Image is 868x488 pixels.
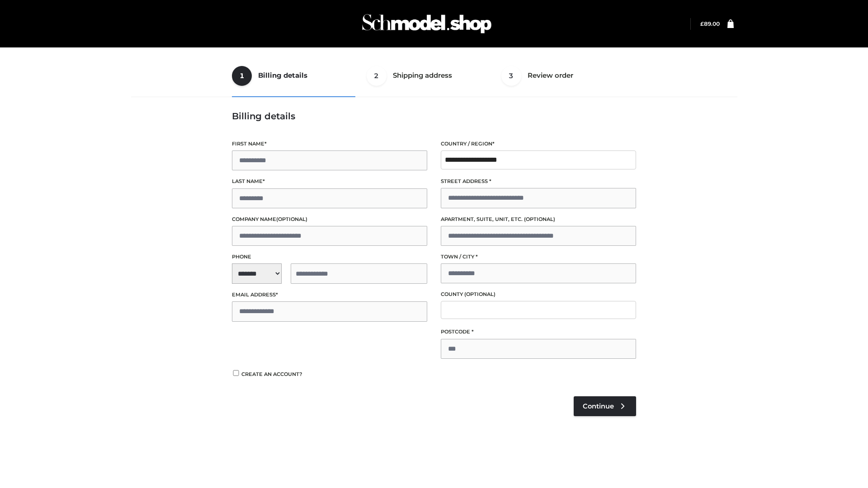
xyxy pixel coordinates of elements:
[441,140,636,148] label: Country / Region
[583,402,614,410] span: Continue
[441,215,636,224] label: Apartment, suite, unit, etc.
[232,177,427,186] label: Last name
[276,216,307,222] span: (optional)
[524,216,555,222] span: (optional)
[441,253,636,261] label: Town / City
[359,6,495,42] img: Schmodel Admin 964
[574,396,636,416] a: Continue
[700,20,704,27] span: £
[232,140,427,148] label: First name
[464,291,495,297] span: (optional)
[700,20,720,27] bdi: 89.00
[241,371,302,377] span: Create an account?
[232,111,636,122] h3: Billing details
[441,290,636,299] label: County
[232,291,427,299] label: Email address
[700,20,720,27] a: £89.00
[232,215,427,224] label: Company name
[441,177,636,186] label: Street address
[232,370,240,376] input: Create an account?
[232,253,427,261] label: Phone
[441,328,636,336] label: Postcode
